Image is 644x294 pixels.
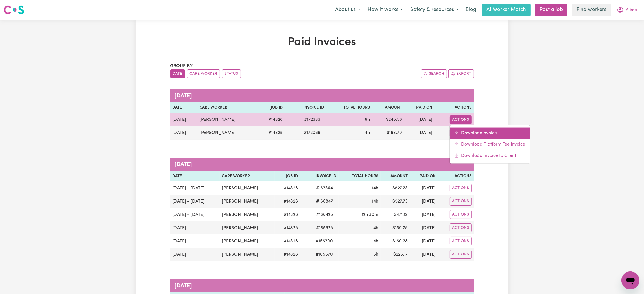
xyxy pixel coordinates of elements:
[450,223,472,232] button: Actions
[301,116,324,123] span: # 172333
[364,4,407,16] button: How it works
[220,248,275,261] td: [PERSON_NAME]
[170,69,185,78] button: sort invoices by date
[3,5,24,15] img: Careseekers logo
[462,4,480,16] a: Blog
[410,248,438,261] td: [DATE]
[482,4,531,16] a: AI Worker Match
[373,239,378,243] span: 4 hours
[313,198,336,205] span: # 166847
[170,195,220,208] td: [DATE] - [DATE]
[450,139,530,150] a: Download platform fee #172333
[220,195,275,208] td: [PERSON_NAME]
[312,238,336,245] span: # 165700
[381,171,410,182] th: Amount
[410,208,438,221] td: [DATE]
[450,237,472,245] button: Actions
[373,252,378,257] span: 6 hours
[220,171,275,182] th: Care Worker
[170,171,220,182] th: Date
[450,210,472,219] button: Actions
[404,113,435,126] td: [DATE]
[410,195,438,208] td: [DATE]
[170,181,220,195] td: [DATE] - [DATE]
[170,248,220,261] td: [DATE]
[275,248,300,261] td: # 14328
[450,250,472,259] button: Actions
[365,131,370,135] span: 4 hours
[331,4,364,16] button: About us
[326,102,372,113] th: Total Hours
[170,36,474,49] h1: Paid Invoices
[407,4,462,16] button: Safety & resources
[410,181,438,195] td: [DATE]
[257,102,285,113] th: Job ID
[275,181,300,195] td: # 14328
[170,89,474,102] caption: [DATE]
[220,221,275,234] td: [PERSON_NAME]
[339,171,381,182] th: Total Hours
[449,125,530,164] div: Actions
[220,234,275,248] td: [PERSON_NAME]
[170,113,197,126] td: [DATE]
[410,234,438,248] td: [DATE]
[450,150,530,161] a: Download invoice to CS #172333
[170,208,220,221] td: [DATE] - [DATE]
[313,225,336,231] span: # 165828
[170,158,474,171] caption: [DATE]
[372,126,404,140] td: $ 163.70
[621,271,639,289] iframe: Button to launch messaging window, conversation in progress
[222,69,241,78] button: sort invoices by paid status
[170,234,220,248] td: [DATE]
[170,279,474,292] caption: [DATE]
[421,69,447,78] button: Search
[275,234,300,248] td: # 14328
[170,221,220,234] td: [DATE]
[626,7,637,13] span: Atima
[572,4,611,16] a: Find workers
[450,115,472,124] button: Actions
[372,199,378,204] span: 14 hours
[313,185,336,192] span: # 167364
[170,64,194,68] span: Group by:
[404,102,435,113] th: Paid On
[372,102,404,113] th: Amount
[535,4,567,16] a: Post a job
[450,197,472,206] button: Actions
[410,221,438,234] td: [DATE]
[450,184,472,192] button: Actions
[435,102,474,113] th: Actions
[450,127,530,139] a: Download invoice #172333
[275,195,300,208] td: # 14328
[448,69,474,78] button: Export
[257,126,285,140] td: # 14328
[285,102,326,113] th: Invoice ID
[197,126,257,140] td: [PERSON_NAME]
[257,113,285,126] td: # 14328
[381,221,410,234] td: $ 150.78
[381,234,410,248] td: $ 150.78
[613,4,641,16] button: My Account
[313,211,336,218] span: # 166425
[365,117,370,122] span: 6 hours
[3,3,24,16] a: Careseekers logo
[275,221,300,234] td: # 14328
[197,113,257,126] td: [PERSON_NAME]
[381,208,410,221] td: $ 471.19
[438,171,474,182] th: Actions
[381,248,410,261] td: $ 226.17
[275,171,300,182] th: Job ID
[187,69,220,78] button: sort invoices by care worker
[372,186,378,190] span: 14 hours
[372,113,404,126] td: $ 245.56
[220,208,275,221] td: [PERSON_NAME]
[373,226,378,230] span: 4 hours
[170,102,197,113] th: Date
[220,181,275,195] td: [PERSON_NAME]
[381,181,410,195] td: $ 527.73
[313,251,336,258] span: # 165670
[197,102,257,113] th: Care Worker
[300,130,324,136] span: # 172069
[275,208,300,221] td: # 14328
[300,171,339,182] th: Invoice ID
